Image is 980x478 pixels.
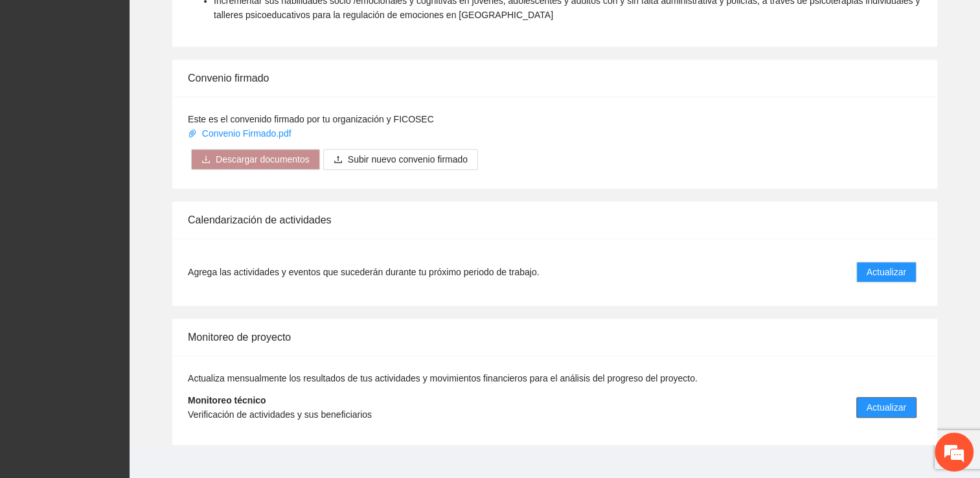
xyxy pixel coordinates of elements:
[856,262,917,282] button: Actualizar
[188,201,922,238] div: Calendarización de actividades
[188,129,197,138] span: paper-clip
[334,155,343,165] span: upload
[188,395,266,405] strong: Monitoreo técnico
[188,128,293,139] a: Convenio Firmado.pdf
[856,397,917,418] button: Actualizar
[188,319,922,356] div: Monitoreo de proyecto
[867,400,906,415] span: Actualizar
[75,161,179,292] span: Estamos en línea.
[191,149,320,170] button: downloadDescargar documentos
[188,373,698,383] span: Actualiza mensualmente los resultados de tus actividades y movimientos financieros para el anális...
[188,114,434,124] span: Este es el convenido firmado por tu organización y FICOSEC
[323,154,478,165] span: uploadSubir nuevo convenio firmado
[67,66,218,83] div: Chatee con nosotros ahora
[323,149,478,170] button: uploadSubir nuevo convenio firmado
[216,152,310,166] span: Descargar documentos
[867,265,906,279] span: Actualizar
[348,152,468,166] span: Subir nuevo convenio firmado
[188,60,922,97] div: Convenio firmado
[188,409,372,420] span: Verificación de actividades y sus beneficiarios
[212,6,244,38] div: Minimizar ventana de chat en vivo
[6,330,247,376] textarea: Escriba su mensaje y pulse “Intro”
[201,155,211,165] span: download
[188,265,539,279] span: Agrega las actividades y eventos que sucederán durante tu próximo periodo de trabajo.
